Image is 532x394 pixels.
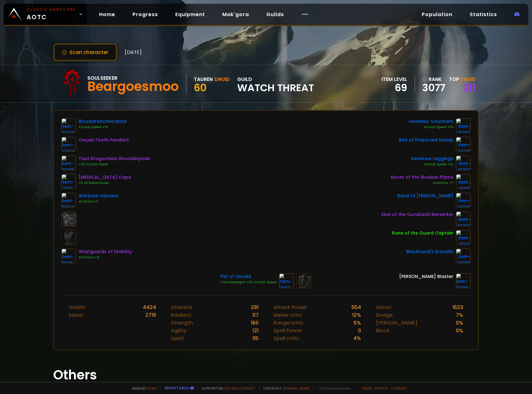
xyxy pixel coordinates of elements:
[194,75,213,83] div: Tauren
[382,75,407,83] div: item level
[456,137,471,152] img: item-20216
[361,386,373,391] a: Terms
[351,303,361,311] div: 554
[79,125,127,130] div: Attack Speed +1%
[87,74,179,82] div: Soulseeker
[409,118,453,125] div: Devilsaur Gauntlets
[392,230,453,236] div: Rune of the Guard Captain
[79,199,119,204] div: All Stats +3
[53,43,117,61] button: Scan character
[352,311,361,319] div: 12 %
[171,303,192,311] div: Stamina
[273,303,307,311] div: Attack Power
[376,327,390,334] div: Block
[225,386,255,391] a: Buy me a coffee
[376,303,391,311] div: Armor
[220,280,277,285] div: Counterweight +3% Attack Speed
[456,211,471,226] img: item-22722
[391,386,407,391] a: Consent
[399,273,453,280] div: [PERSON_NAME] Blaster
[463,81,476,95] a: 211
[171,327,186,334] div: Agility
[358,327,361,334] div: 0
[411,162,453,167] div: Attack Speed +1%
[53,365,479,385] h1: Others
[273,327,302,334] div: Spell Power
[128,8,163,21] a: Progress
[147,386,156,391] a: a fan
[391,181,453,186] div: Stamina +7
[4,4,87,25] a: Classic HardcoreAOTC
[129,386,156,391] span: Made by
[252,327,259,334] div: 121
[397,193,453,199] div: Band of [PERSON_NAME]
[456,248,471,263] img: item-13965
[143,303,156,311] div: 4424
[94,8,120,21] a: Home
[220,273,277,280] div: Fist of Omokk
[237,83,314,92] span: Watch Threat
[391,174,453,181] div: Boots of the Shadow Flame
[273,319,303,327] div: Range critic
[283,386,310,391] a: [DOMAIN_NAME]
[217,8,254,21] a: Mak'gora
[87,82,179,91] div: Beargoesmoo
[422,83,445,92] a: 3077
[417,8,457,21] a: Population
[27,7,76,22] span: AOTC
[237,75,314,92] div: guild
[381,211,453,218] div: Seal of the Gurubashi Berserker
[456,327,463,334] div: 0 %
[61,248,76,263] img: item-19146
[69,311,83,319] div: Mana
[145,311,156,319] div: 2719
[354,319,361,327] div: 5 %
[382,83,407,92] div: 69
[314,386,351,391] span: v. d752d5 - production
[465,8,502,21] a: Statistics
[194,81,207,95] span: 60
[376,311,393,319] div: Dodge
[61,118,76,133] img: item-22718
[279,273,294,288] img: item-13167
[456,319,463,327] div: 0 %
[79,174,131,181] div: [MEDICAL_DATA] Cape
[261,8,289,21] a: Guilds
[171,319,193,327] div: Strength
[79,255,132,260] div: Stamina +9
[422,75,445,83] div: rank
[376,319,417,327] div: [PERSON_NAME]
[456,311,463,319] div: 7 %
[165,386,189,390] a: Report a bug
[375,386,388,391] a: Privacy
[61,174,76,189] img: item-17107
[353,334,361,342] div: 4 %
[456,230,471,245] img: item-19120
[79,118,127,125] div: Blooddrenched Mask
[409,125,453,130] div: Attack Speed +1%
[273,311,302,319] div: Melee critic
[79,193,119,199] div: Warbear Harness
[456,118,471,133] img: item-15063
[61,193,76,208] img: item-15064
[259,386,310,391] span: Checkout
[170,8,210,21] a: Equipment
[124,48,142,56] span: [DATE]
[79,137,129,143] div: Onyxia Tooth Pendant
[27,7,76,12] small: Classic Hardcore
[399,137,453,143] div: Belt of Preserved Heads
[215,75,230,83] div: Druid
[79,162,150,167] div: +30 Attack Power
[252,311,259,319] div: 117
[452,303,463,311] div: 1623
[79,248,132,255] div: Wristguards of Stability
[61,155,76,170] img: item-19389
[252,334,259,342] div: 115
[61,137,76,152] img: item-18404
[449,75,476,83] div: Top
[456,193,471,208] img: item-19925
[273,334,299,342] div: Spell critic
[171,334,184,342] div: Spirit
[456,155,471,170] img: item-15062
[171,311,191,319] div: Intellect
